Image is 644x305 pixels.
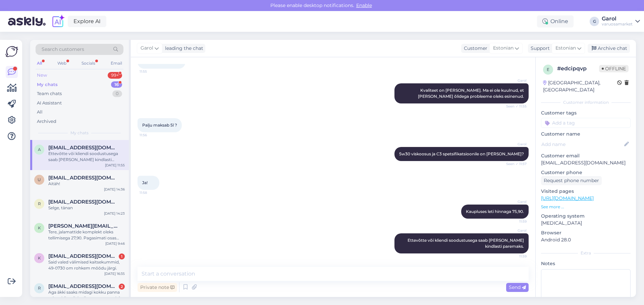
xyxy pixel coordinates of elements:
span: rrrr@rrrrrrrrrr.ee [48,199,118,205]
div: All [37,109,43,116]
span: Raxer556@gmail.com [48,283,118,289]
div: 99+ [108,72,122,79]
div: Aitäh! [48,181,125,187]
p: Operating system [541,213,631,220]
span: Ubakivi1@gmail.com [48,175,118,181]
span: My chats [70,130,89,136]
span: Seen ✓ 11:55 [501,104,527,109]
span: karla.aas@gmail.com [48,223,118,229]
span: Send [509,284,526,290]
input: Add name [541,141,623,148]
a: Explore AI [68,16,106,27]
span: aarepigul@gmail.com [48,145,118,151]
p: Browser [541,229,631,236]
span: Palju maksab 5l ? [142,123,177,128]
div: [DATE] 11:55 [105,163,125,168]
img: Askly Logo [5,45,18,58]
p: Visited pages [541,188,631,195]
div: Ettevõtte või kliendi soodustusega saab [PERSON_NAME] kindlasti paremaks. [48,151,125,163]
span: Estonian [555,45,576,52]
div: Email [109,59,123,68]
div: Request phone number [541,176,602,185]
span: Garol [501,199,527,204]
span: kakumetsaautoremont@gmail.com [48,253,118,259]
span: 11:59 [501,254,527,259]
div: Archived [37,118,56,125]
span: k [38,225,41,230]
span: 5w30 viskoosus ja C3 spetsifikatsioonile on [PERSON_NAME]? [399,151,524,156]
div: # edcipqvp [557,65,599,73]
div: Aga äkki saaks midagi kokku panna mis sobib sellele siis tean arvestada? Et palju kokku läheks üldse [48,289,125,301]
span: a [38,147,41,152]
p: [EMAIL_ADDRESS][DOMAIN_NAME] [541,159,631,166]
p: [MEDICAL_DATA] [541,220,631,227]
span: Kvaliteet on [PERSON_NAME]. Ma ei ole kuulnud, et [PERSON_NAME] õlidega probleeme oleks esinenud. [418,88,525,99]
span: U [38,177,41,182]
div: New [37,72,47,79]
p: Notes [541,260,631,267]
div: Customer information [541,99,631,105]
div: varuosamarket [602,21,633,27]
div: [DATE] 14:23 [104,211,125,216]
div: [GEOGRAPHIC_DATA], [GEOGRAPHIC_DATA] [543,79,617,93]
span: R [38,286,41,291]
span: Offline [599,65,629,72]
span: Estonian [493,45,514,52]
p: Customer name [541,131,631,138]
div: All [36,59,43,68]
span: r [38,201,41,206]
span: 11:58 [140,190,165,195]
a: Garolvaruosamarket [602,16,640,27]
div: 2 [119,284,125,290]
span: 11:59 [501,219,527,224]
div: Extra [541,250,631,256]
span: Ettevõtte või kliendi soodustusega saab [PERSON_NAME] kindlasti paremaks. [408,238,525,249]
p: Customer email [541,152,631,159]
div: Team chats [37,90,62,97]
div: 16 [111,81,122,88]
span: 11:55 [140,69,165,74]
div: Selge, tänan [48,205,125,211]
span: Garol [141,45,153,52]
div: Private note [138,283,177,292]
p: See more ... [541,204,631,210]
input: Add a tag [541,118,631,128]
span: 11:56 [140,133,165,138]
span: Garol [501,142,527,147]
img: explore-ai [51,14,65,28]
p: Customer tags [541,109,631,117]
div: Support [528,45,550,52]
div: Tere, jalamattide komplekt oleks tellimisega 27,90. Pagasimati osas peaks täpsustama, mis versioo... [48,229,125,241]
a: [URL][DOMAIN_NAME] [541,195,594,201]
span: Garol [501,78,527,83]
span: e [547,67,549,72]
div: [DATE] 14:36 [104,187,125,192]
span: Garol [501,228,527,233]
div: Garol [602,16,633,21]
div: 0 [112,90,122,97]
div: My chats [37,81,58,88]
div: 1 [119,253,125,259]
div: Online [537,15,574,27]
div: AI Assistant [37,100,62,106]
div: Socials [80,59,97,68]
div: G [590,17,599,26]
div: Said valed välimised kaitsekummid, 49-0730 om rohkem mõõdu järgi. [48,259,125,271]
div: leading the chat [162,45,203,52]
div: [DATE] 9:46 [105,241,125,246]
div: Archive chat [588,44,630,53]
p: Customer phone [541,169,631,176]
span: Ja! [142,180,148,185]
span: Kaupluses leti hinnaga 75,90. [466,209,524,214]
p: Android 28.0 [541,236,631,243]
span: k [38,255,41,260]
div: Web [56,59,68,68]
span: Enable [354,2,374,8]
span: Seen ✓ 11:57 [501,161,527,166]
div: [DATE] 16:35 [104,271,125,276]
div: Customer [461,45,487,52]
span: Search customers [42,46,84,53]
